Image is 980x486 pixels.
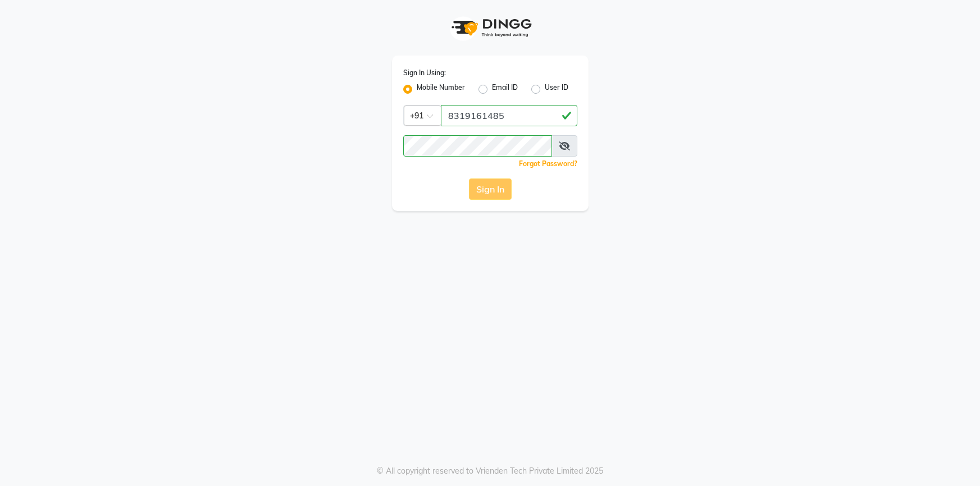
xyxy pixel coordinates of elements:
label: Email ID [492,82,518,96]
label: Mobile Number [417,82,465,96]
input: Username [403,135,552,157]
label: Sign In Using: [403,68,446,78]
a: Forgot Password? [519,159,577,168]
input: Username [441,105,577,126]
label: User ID [545,82,568,96]
img: logo1.svg [445,11,535,44]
